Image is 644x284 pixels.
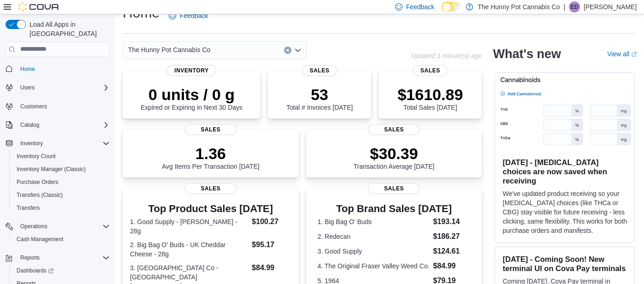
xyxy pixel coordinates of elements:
div: Total Sales [DATE] [397,85,463,111]
button: Operations [17,221,51,232]
span: Reports [17,252,110,263]
p: $1610.89 [397,85,463,104]
span: Inventory [20,140,43,147]
button: Home [2,62,113,76]
span: Purchase Orders [17,178,59,186]
span: Users [17,82,110,93]
span: Customers [20,103,47,110]
span: Sales [302,65,337,76]
span: The Hunny Pot Cannabis Co [128,44,210,55]
dd: $193.14 [433,216,470,227]
button: Catalog [2,118,113,131]
a: Dashboards [13,265,57,276]
button: Inventory [2,137,113,150]
span: Home [17,63,110,75]
span: Inventory Manager (Classic) [17,166,86,173]
span: Inventory Manager (Classic) [13,164,110,175]
dt: 1. Good Supply - [PERSON_NAME] - 28g [130,217,248,236]
span: Feedback [180,11,208,20]
h3: Top Brand Sales [DATE] [318,203,471,214]
p: $30.39 [354,144,435,163]
button: Users [17,82,38,93]
span: Catalog [17,119,110,130]
p: The Hunny Pot Cannabis Co [478,1,560,12]
span: Sales [185,183,236,194]
dd: $100.27 [252,216,291,227]
p: We've updated product receiving so your [MEDICAL_DATA] choices (like THCa or CBG) stay visible fo... [502,189,627,235]
a: Customers [17,101,51,112]
dt: 2. Big Bag O' Buds - UK Cheddar Cheese - 28g [130,240,248,259]
dd: $84.99 [252,262,291,273]
button: Inventory Count [9,150,113,163]
div: Transaction Average [DATE] [354,144,435,170]
input: Dark Mode [442,2,461,12]
span: Operations [17,221,110,232]
span: Sales [368,124,419,135]
div: Avg Items Per Transaction [DATE] [162,144,260,170]
button: Reports [2,251,113,264]
span: Inventory Count [17,153,56,160]
a: Feedback [165,6,212,25]
dd: $95.17 [252,239,291,250]
h3: [DATE] - [MEDICAL_DATA] choices are now saved when receiving [502,158,627,185]
h2: What's new [493,47,561,61]
button: Clear input [284,47,291,54]
button: Customers [2,100,113,113]
dd: $186.27 [433,231,470,242]
span: Inventory [17,138,110,149]
button: Transfers (Classic) [9,189,113,201]
span: Transfers [17,204,40,212]
button: Reports [17,252,43,263]
a: Inventory Count [13,151,59,162]
div: Total # Invoices [DATE] [286,85,353,111]
dt: 1. Big Bag O' Buds [318,217,430,226]
span: Dashboards [13,265,110,276]
a: View allExternal link [607,50,637,58]
dt: 2. Redecan [318,232,430,241]
span: Reports [20,254,40,261]
button: Transfers [9,201,113,214]
span: Users [20,84,35,91]
a: Inventory Manager (Classic) [13,164,89,175]
span: Sales [185,124,236,135]
p: 53 [286,85,353,104]
button: Operations [2,220,113,233]
span: Customers [17,101,110,112]
button: Catalog [17,119,43,130]
button: Users [2,81,113,94]
span: Cash Management [17,236,63,243]
dt: 3. Good Supply [318,247,430,256]
p: 1.36 [162,144,260,163]
span: Transfers (Classic) [13,189,110,201]
span: Dark Mode [442,12,442,12]
div: Emmerson Dias [569,1,580,12]
svg: External link [631,52,637,57]
dd: $124.61 [433,246,470,257]
span: Sales [368,183,419,194]
span: Sales [413,65,448,76]
span: Home [20,65,35,73]
button: Inventory [17,138,47,149]
p: Updated 1 minute(s) ago [411,52,482,59]
span: Inventory [167,65,216,76]
p: 0 units / 0 g [141,85,242,104]
p: [PERSON_NAME] [584,1,637,12]
p: | [563,1,565,12]
span: Load All Apps in [GEOGRAPHIC_DATA] [26,20,110,38]
a: Transfers [13,202,43,213]
button: Purchase Orders [9,176,113,189]
span: Purchase Orders [13,177,110,188]
img: Cova [18,2,60,12]
a: Home [17,64,39,75]
a: Cash Management [13,234,67,245]
dd: $84.99 [433,260,470,272]
div: Expired or Expiring in Next 30 Days [141,85,242,111]
dt: 4. The Original Fraser Valley Weed Co. [318,261,430,271]
button: Cash Management [9,233,113,246]
span: Transfers [13,202,110,213]
span: Dashboards [17,267,53,274]
span: ED [571,1,579,12]
a: Dashboards [9,264,113,277]
span: Operations [20,223,47,230]
h3: Top Product Sales [DATE] [130,203,291,214]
